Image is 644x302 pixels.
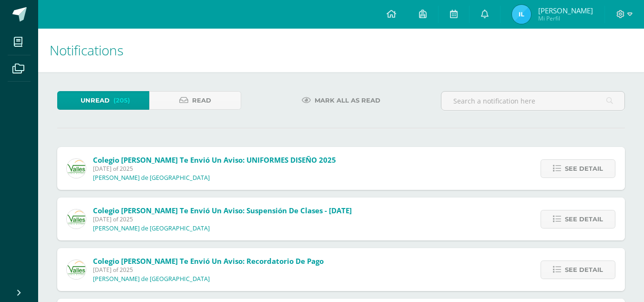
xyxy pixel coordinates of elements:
span: See detail [565,210,603,228]
span: Notifications [50,41,123,59]
p: [PERSON_NAME] de [GEOGRAPHIC_DATA] [93,275,210,283]
img: 94564fe4cf850d796e68e37240ca284b.png [67,209,86,229]
a: Unread(205) [57,91,149,110]
span: Mi Perfil [538,14,593,22]
span: Colegio [PERSON_NAME] te envió un aviso: Recordatorio de pago [93,256,324,266]
span: [DATE] of 2025 [93,215,352,223]
a: Mark all as read [290,91,392,110]
span: See detail [565,160,603,177]
span: [PERSON_NAME] [538,6,593,15]
img: 94564fe4cf850d796e68e37240ca284b.png [67,260,86,279]
p: [PERSON_NAME] de [GEOGRAPHIC_DATA] [93,174,210,182]
img: 94564fe4cf850d796e68e37240ca284b.png [67,159,86,178]
span: Mark all as read [315,92,380,109]
input: Search a notification here [441,92,624,110]
span: Colegio [PERSON_NAME] te envió un aviso: UNIFORMES DISEÑO 2025 [93,155,336,165]
p: [PERSON_NAME] de [GEOGRAPHIC_DATA] [93,225,210,232]
span: See detail [565,261,603,279]
span: Read [192,92,211,109]
span: Colegio [PERSON_NAME] te envió un aviso: Suspensión de Clases - [DATE] [93,206,352,215]
span: Unread [81,92,110,109]
img: f5f07fcfb6ffa77b280e9eb4e661c115.png [512,5,531,24]
a: Read [149,91,241,110]
span: [DATE] of 2025 [93,165,336,173]
span: (205) [113,92,130,109]
span: [DATE] of 2025 [93,266,324,274]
